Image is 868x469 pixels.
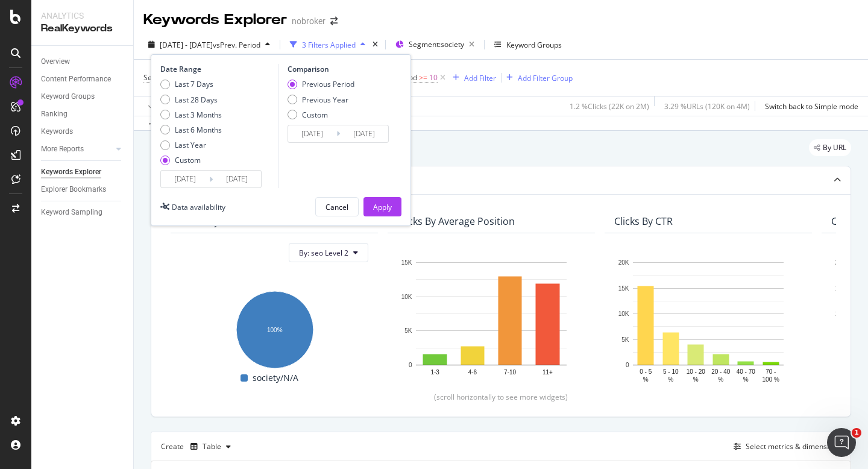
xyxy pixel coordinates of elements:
text: % [718,376,723,383]
a: Keyword Sampling [41,206,125,219]
input: Start Date [288,125,336,142]
span: society/N/A [253,371,298,385]
div: Previous Year [302,95,348,105]
a: Content Performance [41,73,125,86]
svg: A chart. [614,256,802,385]
text: 10K [618,310,629,317]
div: Create [161,437,236,456]
div: Last 28 Days [175,95,218,105]
div: Clicks By CTR [614,215,673,227]
div: Select metrics & dimensions [746,441,841,452]
text: 15K [835,285,846,292]
a: Keyword Groups [41,90,125,103]
div: A chart. [180,285,368,371]
div: legacy label [809,139,851,156]
div: Custom [288,110,354,120]
span: >= [419,72,427,83]
div: Custom [160,155,222,165]
div: Previous Period [302,79,354,89]
text: 7-10 [504,369,516,376]
div: 1.2 % Clicks ( 22K on 2M ) [570,101,649,112]
a: Keywords [41,125,125,138]
div: Last Year [175,140,206,150]
div: Last 6 Months [160,125,222,135]
text: 20K [618,259,629,266]
iframe: Intercom live chat [827,428,856,457]
div: Last 3 Months [175,110,222,120]
div: Comparison [288,64,392,74]
text: 20 - 40 [711,368,731,375]
text: 5K [404,328,412,335]
text: 0 [409,362,412,368]
a: Explorer Bookmarks [41,183,125,196]
div: nobroker [292,15,325,27]
button: Cancel [315,197,359,216]
text: 15K [618,285,629,292]
text: 70 - [766,368,776,375]
div: Switch back to Simple mode [765,101,858,112]
button: Apply [143,96,178,116]
div: Last 6 Months [175,125,222,135]
button: Select metrics & dimensions [729,439,841,454]
input: End Date [340,125,388,142]
span: [DATE] - [DATE] [160,40,213,50]
text: % [643,376,649,383]
div: Keywords Explorer [143,10,287,30]
text: 0 [626,362,629,368]
button: Keyword Groups [489,35,567,54]
div: Add Filter [464,73,496,83]
text: 4-6 [468,369,477,376]
text: 5K [621,336,629,343]
div: Table [203,443,221,450]
text: 1-3 [430,369,439,376]
text: 0 - 5 [640,368,652,375]
a: Keywords Explorer [41,166,125,178]
div: Custom [302,110,328,120]
div: Keywords [41,125,73,138]
a: Overview [41,55,125,68]
text: 15K [401,259,412,266]
text: 20K [835,259,846,266]
div: Previous Year [288,95,354,105]
text: % [693,376,699,383]
div: Keywords Explorer [41,166,101,178]
span: Segment: society [409,39,464,49]
text: 10K [401,294,412,300]
span: By: seo Level 2 [299,248,348,258]
div: 3 Filters Applied [302,40,356,50]
text: % [743,376,749,383]
button: Apply [363,197,401,216]
div: times [370,39,380,51]
span: vs Prev. Period [213,40,260,50]
div: Date Range [160,64,275,74]
text: 10K [835,310,846,317]
text: 10 - 20 [687,368,706,375]
div: Analytics [41,10,124,22]
text: 5 - 10 [663,368,679,375]
div: Explorer Bookmarks [41,183,106,196]
text: 100 % [763,376,779,383]
div: Keyword Sampling [41,206,102,219]
div: Add Filter Group [518,73,573,83]
span: 1 [852,428,861,438]
div: Content Performance [41,73,111,86]
a: More Reports [41,143,113,156]
div: 3.29 % URLs ( 120K on 4M ) [664,101,750,112]
text: 100% [267,327,283,333]
div: Last Year [160,140,222,150]
div: Last 3 Months [160,110,222,120]
div: Previous Period [288,79,354,89]
button: Add Filter Group [502,71,573,85]
a: Ranking [41,108,125,121]
div: arrow-right-arrow-left [330,17,338,25]
div: Last 28 Days [160,95,222,105]
text: % [668,376,673,383]
button: Segment:society [391,35,479,54]
svg: A chart. [397,256,585,385]
span: Search Type [143,72,185,83]
div: Clicks By Average Position [397,215,515,227]
div: Keyword Groups [506,40,562,50]
button: By: seo Level 2 [289,243,368,262]
button: Table [186,437,236,456]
